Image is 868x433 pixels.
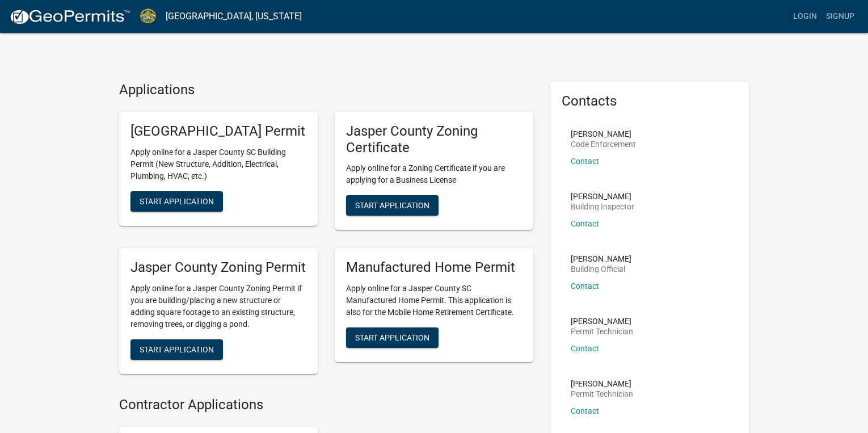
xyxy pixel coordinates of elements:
a: Login [789,6,821,27]
p: Building Inspector [571,203,634,211]
h4: Applications [119,82,533,98]
a: Contact [571,219,599,228]
h5: Contacts [562,93,738,110]
span: Start Application [140,196,214,205]
a: Contact [571,157,599,166]
p: Apply online for a Jasper County SC Building Permit (New Structure, Addition, Electrical, Plumbin... [130,146,306,182]
h4: Contractor Applications [119,397,533,413]
h5: Jasper County Zoning Permit [130,259,306,276]
a: Contact [571,406,599,415]
p: Apply online for a Zoning Certificate if you are applying for a Business License [346,162,522,186]
img: Jasper County, South Carolina [140,9,157,24]
p: Permit Technician [571,327,633,335]
p: [PERSON_NAME] [571,130,636,138]
a: Contact [571,281,599,291]
p: [PERSON_NAME] [571,380,633,388]
button: Start Application [346,327,439,348]
button: Start Application [346,195,439,216]
p: [PERSON_NAME] [571,192,634,200]
p: Code Enforcement [571,140,636,148]
p: [PERSON_NAME] [571,255,631,263]
p: Apply online for a Jasper County Zoning Permit if you are building/placing a new structure or add... [130,283,306,330]
h5: [GEOGRAPHIC_DATA] Permit [130,123,306,140]
p: Building Official [571,265,631,273]
p: Apply online for a Jasper County SC Manufactured Home Permit. This application is also for the Mo... [346,283,522,318]
a: [GEOGRAPHIC_DATA], [US_STATE] [166,7,302,26]
h5: Jasper County Zoning Certificate [346,123,522,156]
span: Start Application [355,201,429,210]
p: [PERSON_NAME] [571,317,633,325]
wm-workflow-list-section: Applications [119,82,533,383]
p: Permit Technician [571,390,633,398]
a: Contact [571,344,599,353]
span: Start Application [355,333,429,342]
button: Start Application [130,191,223,212]
button: Start Application [130,339,223,360]
span: Start Application [140,345,214,354]
a: Signup [821,6,859,27]
h5: Manufactured Home Permit [346,259,522,276]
